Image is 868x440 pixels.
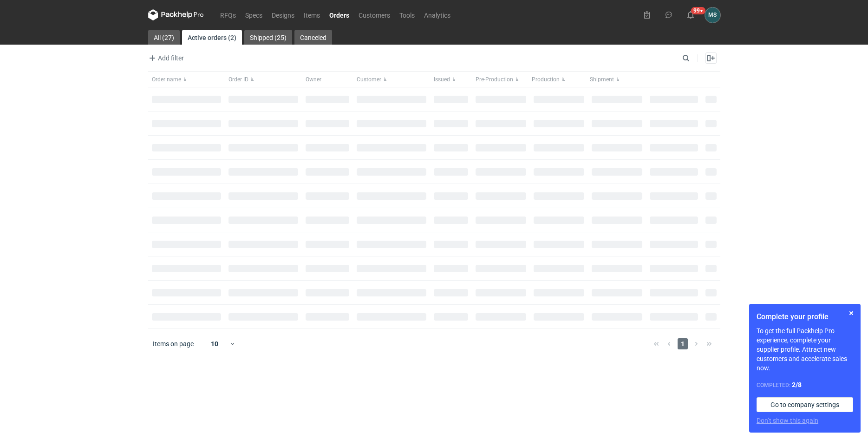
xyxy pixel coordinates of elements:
[182,30,242,45] a: Active orders (2)
[419,9,455,20] a: Analytics
[294,30,332,45] a: Canceled
[757,311,853,322] h1: Complete your profile
[757,397,853,412] a: Go to company settings
[152,76,181,83] span: Order name
[705,7,720,23] div: Michał Sokołowski
[354,9,395,20] a: Customers
[244,30,292,45] a: Shipped (25)
[678,338,688,349] span: 1
[325,9,354,20] a: Orders
[434,76,450,83] span: Issued
[241,9,267,20] a: Specs
[846,308,857,319] button: Skip for now
[228,76,248,83] span: Order ID
[267,9,299,20] a: Designs
[225,72,302,87] button: Order ID
[532,76,560,83] span: Production
[353,72,430,87] button: Customer
[530,72,588,87] button: Production
[430,72,472,87] button: Issued
[299,9,325,20] a: Items
[395,9,419,20] a: Tools
[215,9,241,20] a: RFQs
[306,76,321,83] span: Owner
[757,380,853,390] div: Completed:
[200,337,230,350] div: 10
[153,339,194,348] span: Items on page
[357,76,381,83] span: Customer
[476,76,513,83] span: Pre-Production
[757,326,853,373] p: To get the full Packhelp Pro experience, complete your supplier profile. Attract new customers an...
[148,72,225,87] button: Order name
[757,416,818,425] button: Don’t show this again
[705,7,720,23] button: MS
[683,7,698,22] button: 99+
[147,53,184,64] span: Add filter
[792,381,802,388] strong: 2 / 8
[148,30,180,45] a: All (27)
[590,76,614,83] span: Shipment
[588,72,646,87] button: Shipment
[680,53,710,64] input: Search
[472,72,530,87] button: Pre-Production
[148,9,204,20] svg: Packhelp Pro
[146,53,184,64] button: Add filter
